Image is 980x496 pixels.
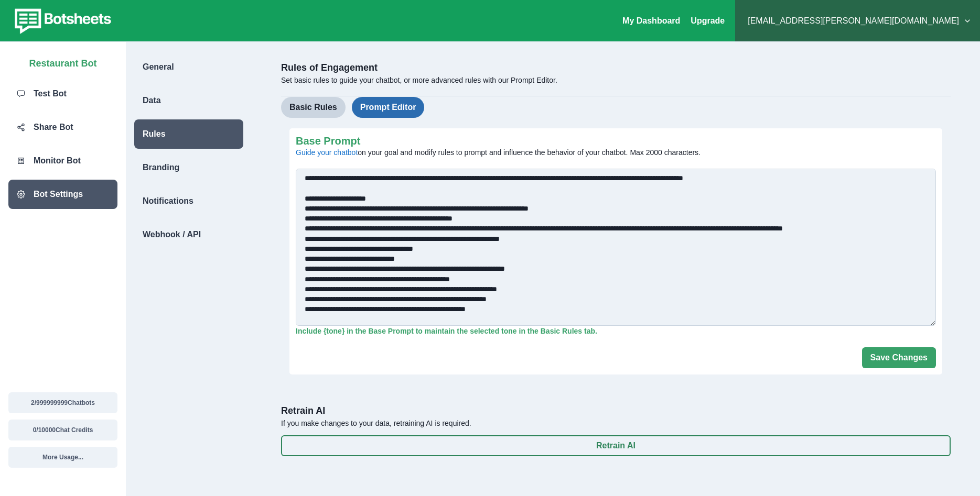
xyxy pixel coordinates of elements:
[691,16,725,25] a: Upgrade
[126,52,252,82] a: General
[281,97,346,118] button: Basic Rules
[34,155,81,167] p: Monitor Bot
[143,195,193,207] p: Notifications
[296,148,358,157] a: Guide your chatbot
[8,6,114,36] img: botsheets-logo.png
[143,94,161,107] p: Data
[281,418,951,429] p: If you make changes to your data, retraining AI is required.
[34,188,83,201] p: Bot Settings
[143,161,179,174] p: Branding
[622,16,680,25] a: My Dashboard
[281,61,951,75] p: Rules of Engagement
[744,10,972,31] button: [EMAIL_ADDRESS][PERSON_NAME][DOMAIN_NAME]
[352,97,425,118] button: Prompt Editor
[126,119,252,149] a: Rules
[143,61,174,73] p: General
[8,392,117,413] button: 2/999999999Chatbots
[126,153,252,182] a: Branding
[281,404,951,418] p: Retrain AI
[143,228,201,241] p: Webhook / API
[34,87,67,100] p: Test Bot
[126,186,252,216] a: Notifications
[34,121,73,134] p: Share Bot
[8,420,117,440] button: 0/10000Chat Credits
[29,52,96,71] p: Restaurant Bot
[126,86,252,115] a: Data
[143,128,166,140] p: Rules
[296,135,930,147] h2: Base Prompt
[296,326,936,337] p: Include {tone} in the Base Prompt to maintain the selected tone in the Basic Rules tab.
[296,147,930,158] p: on your goal and modify rules to prompt and influence the behavior of your chatbot. Max 2000 char...
[862,347,936,368] button: Save Changes
[281,435,951,456] button: Retrain AI
[281,75,951,86] p: Set basic rules to guide your chatbot, or more advanced rules with our Prompt Editor.
[8,447,117,468] button: More Usage...
[126,220,252,249] a: Webhook / API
